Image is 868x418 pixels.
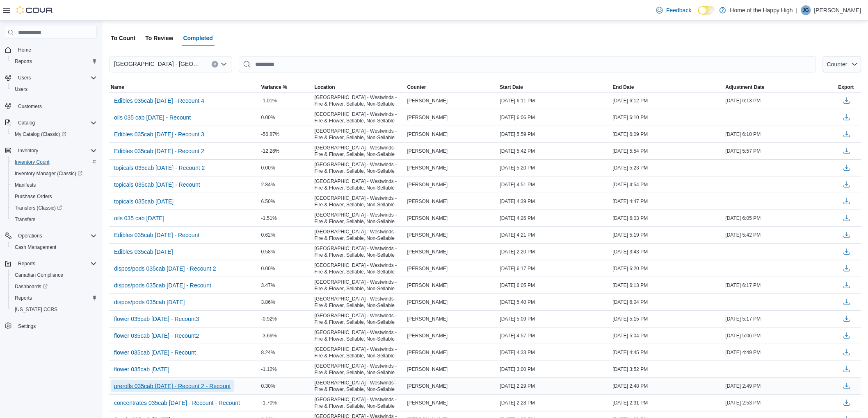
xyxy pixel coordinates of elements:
div: [DATE] 6:11 PM [498,96,611,106]
div: [DATE] 5:59 PM [498,129,611,139]
div: [DATE] 6:13 PM [611,280,724,290]
span: Transfers [11,215,97,224]
span: Customers [18,103,42,110]
div: [GEOGRAPHIC_DATA] - Westwinds - Fire & Flower, Sellable, Non-Sellable [313,109,406,126]
button: oils 035 cab [DATE] - Recount [111,111,194,124]
span: [PERSON_NAME] [407,165,448,171]
button: Canadian Compliance [8,269,100,281]
div: -1.12% [260,364,313,374]
button: [US_STATE] CCRS [8,304,100,315]
div: 0.58% [260,247,313,257]
div: [DATE] 4:49 PM [724,348,837,357]
button: Reports [8,292,100,304]
span: [PERSON_NAME] [407,366,448,373]
div: [DATE] 4:47 PM [611,197,724,206]
span: Home [15,45,97,55]
span: [PERSON_NAME] [407,383,448,389]
span: Operations [18,233,42,239]
div: [DATE] 4:26 PM [498,213,611,223]
button: End Date [611,82,724,92]
span: dispos/pods 035cab [DATE] - Recount [114,281,211,289]
span: flower 035cab [DATE] - Recount2 [114,332,199,340]
button: flower 035cab [DATE] - Recount2 [111,330,203,342]
div: [GEOGRAPHIC_DATA] - Westwinds - Fire & Flower, Sellable, Non-Sellable [313,244,406,260]
div: 0.62% [260,230,313,240]
span: Inventory [15,146,97,156]
div: 0.30% [260,381,313,391]
span: Purchase Orders [15,193,52,200]
a: Manifests [11,180,39,190]
button: Variance % [260,82,313,92]
div: [GEOGRAPHIC_DATA] - Westwinds - Fire & Flower, Sellable, Non-Sellable [313,328,406,344]
div: [DATE] 5:04 PM [611,331,724,341]
div: -12.26% [260,146,313,156]
div: [DATE] 2:48 PM [611,381,724,391]
span: [PERSON_NAME] [407,316,448,322]
span: Users [15,86,27,93]
span: Transfers (Classic) [11,203,97,213]
span: Canadian Compliance [11,270,97,280]
span: Manifests [11,180,97,190]
div: [DATE] 2:28 PM [498,398,611,408]
div: 0.00% [260,113,313,122]
span: My Catalog (Classic) [11,129,97,139]
div: 0.00% [260,163,313,173]
img: Cova [16,6,53,14]
div: [DATE] 5:40 PM [498,297,611,307]
a: My Catalog (Classic) [8,129,100,140]
div: [DATE] 6:05 PM [724,213,837,223]
button: Edibles 035cab [DATE] - Recount [111,229,203,241]
span: oils 035 cab [DATE] [114,214,164,222]
span: Transfers [15,216,35,223]
button: Adjustment Date [724,82,837,92]
button: topicals 035cab [DATE] - Recount [111,178,203,191]
span: Reports [18,260,35,267]
span: [PERSON_NAME] [407,198,448,205]
button: Counter [823,56,861,72]
span: dispos/pods 035cab [DATE] [114,298,185,306]
div: [DATE] 6:13 PM [724,96,837,106]
div: 2.84% [260,180,313,190]
span: Dashboards [11,282,97,291]
span: [PERSON_NAME] [407,349,448,356]
span: Counter [827,61,847,68]
span: flower 035cab [DATE] - Recount3 [114,315,199,323]
div: [DATE] 4:45 PM [611,348,724,357]
div: 0.00% [260,264,313,273]
a: Canadian Compliance [11,270,66,280]
div: [DATE] 4:57 PM [498,331,611,341]
a: Settings [15,321,39,331]
div: [DATE] 2:20 PM [498,247,611,257]
button: Purchase Orders [8,191,100,202]
div: -56.87% [260,129,313,139]
button: Operations [2,230,100,242]
span: [GEOGRAPHIC_DATA] - [GEOGRAPHIC_DATA] - Fire & Flower [114,59,203,69]
div: [DATE] 5:15 PM [611,314,724,324]
button: topicals 035cab [DATE] - Recount 2 [111,162,208,174]
span: Location [315,84,335,90]
div: [GEOGRAPHIC_DATA] - Westwinds - Fire & Flower, Sellable, Non-Sellable [313,176,406,193]
button: Users [2,72,100,84]
div: [DATE] 6:03 PM [611,213,724,223]
div: [DATE] 5:17 PM [724,314,837,324]
span: My Catalog (Classic) [15,131,66,138]
a: Customers [15,102,45,111]
button: Home [2,44,100,56]
span: Edibles 035cab [DATE] - Recount 2 [114,147,204,155]
span: Users [18,75,31,81]
button: Edibles 035cab [DATE] - Recount 4 [111,95,208,107]
span: Adjustment Date [726,84,765,90]
span: concentrates 035cab [DATE] - Recount - Recount [114,399,240,407]
span: Edibles 035cab [DATE] - Recount 3 [114,130,204,138]
button: flower 035cab [DATE] - Recount3 [111,313,203,325]
button: Edibles 035cab [DATE] - Recount 3 [111,128,208,140]
span: Counter [407,84,426,90]
div: [DATE] 5:54 PM [611,146,724,156]
button: Transfers [8,214,100,225]
div: -1.51% [260,213,313,223]
span: Cash Management [11,242,97,252]
button: oils 035 cab [DATE] [111,212,168,224]
span: Edibles 035cab [DATE] - Recount [114,231,199,239]
div: [GEOGRAPHIC_DATA] - Westwinds - Fire & Flower, Sellable, Non-Sellable [313,143,406,159]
